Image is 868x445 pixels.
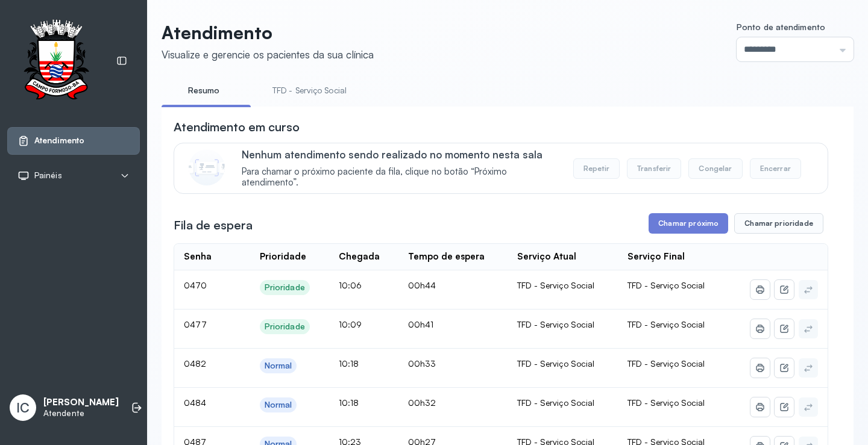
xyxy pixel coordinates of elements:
[242,166,561,189] span: Para chamar o próximo paciente da fila, clique no botão “Próximo atendimento”.
[184,251,212,263] div: Senha
[17,135,130,147] a: Atendimento
[265,282,305,293] div: Prioridade
[242,148,561,161] p: Nenhum atendimento sendo realizado no momento nesta sala
[184,319,207,329] span: 0477
[184,280,207,290] span: 0470
[339,319,362,329] span: 10:09
[260,81,359,101] a: TFD - Serviço Social
[517,358,608,369] div: TFD - Serviço Social
[189,149,225,185] img: Imagem de CalloutCard
[408,280,436,290] span: 00h44
[627,319,705,329] span: TFD - Serviço Social
[627,280,705,290] span: TFD - Serviço Social
[627,251,685,263] div: Serviço Final
[13,19,99,103] img: Logotipo do estabelecimento
[162,22,374,43] p: Atendimento
[43,408,119,419] p: Atendente
[34,170,62,181] span: Painéis
[408,251,485,263] div: Tempo de espera
[408,358,436,369] span: 00h33
[750,158,801,179] button: Encerrar
[34,135,84,146] span: Atendimento
[688,158,742,179] button: Congelar
[265,322,305,332] div: Prioridade
[339,280,362,290] span: 10:06
[265,400,292,410] div: Normal
[339,358,359,369] span: 10:18
[734,213,823,234] button: Chamar prioridade
[649,213,728,234] button: Chamar próximo
[517,397,608,408] div: TFD - Serviço Social
[573,158,620,179] button: Repetir
[162,81,246,101] a: Resumo
[184,358,206,369] span: 0482
[260,251,306,263] div: Prioridade
[627,358,705,369] span: TFD - Serviço Social
[184,397,206,408] span: 0484
[737,22,825,32] span: Ponto de atendimento
[517,280,608,291] div: TFD - Serviço Social
[162,48,374,61] div: Visualize e gerencie os pacientes da sua clínica
[174,119,300,135] h3: Atendimento em curso
[265,361,292,371] div: Normal
[408,397,436,408] span: 00h32
[408,319,433,329] span: 00h41
[339,397,359,408] span: 10:18
[517,319,608,330] div: TFD - Serviço Social
[627,397,705,408] span: TFD - Serviço Social
[517,251,576,263] div: Serviço Atual
[627,158,682,179] button: Transferir
[43,397,119,408] p: [PERSON_NAME]
[339,251,380,263] div: Chegada
[174,217,253,234] h3: Fila de espera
